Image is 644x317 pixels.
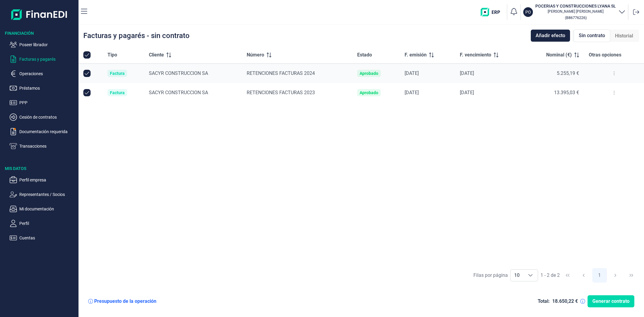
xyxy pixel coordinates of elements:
[247,51,264,59] span: Número
[19,85,76,92] p: Préstamos
[565,15,587,20] small: Copiar cif
[552,298,578,304] div: 18.650,22 €
[588,295,634,307] button: Generar contrato
[589,51,621,59] span: Otras opciones
[19,41,76,48] p: Poseer librador
[19,176,76,184] p: Perfil empresa
[83,89,91,96] div: Row Unselected null
[10,142,76,150] button: Transacciones
[247,90,315,95] span: RETENCIONES FACTURAS 2023
[19,56,76,63] p: Facturas y pagarés
[10,220,76,227] button: Perfil
[360,90,378,95] div: Aprobado
[523,270,538,281] div: Choose
[94,298,156,304] div: Presupuesto de la operación
[574,29,610,42] div: Sin contrato
[149,70,208,76] span: SACYR CONSTRUCCION SA
[405,90,450,96] div: [DATE]
[110,71,125,76] div: Factura
[540,273,560,278] span: 1 - 2 de 2
[405,51,427,59] span: F. emisión
[10,41,76,48] button: Poseer librador
[10,70,76,77] button: Operaciones
[19,220,76,227] p: Perfil
[557,70,579,76] span: 5.255,19 €
[615,32,633,40] span: Historial
[10,128,76,135] button: Documentación requerida
[460,70,519,76] div: [DATE]
[610,30,638,42] div: Historial
[10,114,76,121] button: Cesión de contratos
[10,205,76,213] button: Mi documentación
[149,51,164,59] span: Cliente
[531,30,570,42] button: Añadir efecto
[19,70,76,77] p: Operaciones
[535,3,616,9] h3: POCERIAS Y CONSTRUCCIONES LYANA SL
[554,90,579,95] span: 13.395,03 €
[523,3,626,21] button: POPOCERIAS Y CONSTRUCCIONES LYANA SL[PERSON_NAME] [PERSON_NAME](B86776226)
[11,5,68,24] img: Logo de aplicación
[460,90,519,96] div: [DATE]
[405,70,450,76] div: [DATE]
[149,90,208,95] span: SACYR CONSTRUCCION SA
[536,32,565,39] span: Añadir efecto
[83,51,91,59] div: All items selected
[538,298,550,304] div: Total:
[247,70,315,76] span: RETENCIONES FACTURAS 2024
[608,268,623,283] button: Next Page
[10,234,76,242] button: Cuentas
[473,272,508,279] div: Filas por página
[460,51,491,59] span: F. vencimiento
[579,32,605,39] span: Sin contrato
[535,9,616,14] p: [PERSON_NAME] [PERSON_NAME]
[83,70,91,77] div: Row Unselected null
[107,51,117,59] span: Tipo
[19,234,76,242] p: Cuentas
[19,128,76,135] p: Documentación requerida
[592,268,607,283] button: Page 1
[10,191,76,198] button: Representantes / Socios
[525,9,531,15] p: PO
[10,176,76,184] button: Perfil empresa
[560,268,575,283] button: First Page
[19,142,76,150] p: Transacciones
[19,99,76,106] p: PPP
[19,191,76,198] p: Representantes / Socios
[110,90,125,95] div: Factura
[10,56,76,63] button: Facturas y pagarés
[10,99,76,106] button: PPP
[592,298,630,305] span: Generar contrato
[511,270,523,281] span: 10
[357,51,372,59] span: Estado
[19,205,76,213] p: Mi documentación
[83,32,190,39] div: Facturas y pagarés - sin contrato
[624,268,639,283] button: Last Page
[546,51,572,59] span: Nominal (€)
[576,268,591,283] button: Previous Page
[481,8,505,16] img: erp
[10,85,76,92] button: Préstamos
[19,114,76,121] p: Cesión de contratos
[360,71,378,76] div: Aprobado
